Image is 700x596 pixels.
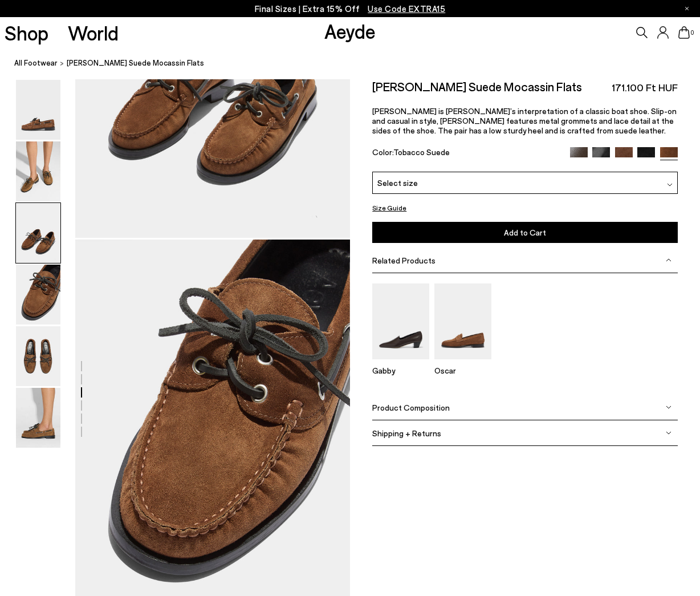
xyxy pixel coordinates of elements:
a: All Footwear [14,57,58,69]
span: [PERSON_NAME] Suede Mocassin Flats [67,57,204,69]
img: svg%3E [666,404,671,410]
img: Oscar Suede Loafers [434,283,491,359]
a: 0 [678,26,690,39]
a: World [68,23,119,43]
span: Navigate to /collections/ss25-final-sizes [368,3,445,14]
h2: [PERSON_NAME] Suede Mocassin Flats [372,79,582,94]
span: Product Composition [372,402,450,412]
img: svg%3E [666,257,671,263]
p: Gabby [372,366,429,375]
span: [PERSON_NAME] is [PERSON_NAME]’s interpretation of a classic boat shoe. Slip-on and casual in sty... [372,106,677,135]
img: svg%3E [667,182,673,188]
img: Harris Suede Mocassin Flats - Image 4 [16,265,60,325]
img: Harris Suede Mocassin Flats - Image 6 [16,388,60,448]
span: 171.100 Ft HUF [612,80,678,95]
a: Oscar Suede Loafers Oscar [434,351,491,375]
img: Harris Suede Mocassin Flats - Image 3 [16,203,60,263]
a: Shop [5,23,48,43]
img: Harris Suede Mocassin Flats - Image 2 [16,141,60,201]
span: 0 [690,30,695,36]
img: svg%3E [666,430,671,436]
span: Shipping + Returns [372,428,441,437]
img: Harris Suede Mocassin Flats - Image 5 [16,326,60,386]
img: Gabby Almond-Toe Loafers [372,283,429,359]
span: Select size [377,177,418,189]
a: Aeyde [324,19,376,43]
div: Color: [372,147,560,160]
p: Oscar [434,366,491,375]
p: Final Sizes | Extra 15% Off [255,2,446,16]
button: Size Guide [372,201,406,215]
a: Gabby Almond-Toe Loafers Gabby [372,351,429,375]
span: Add to Cart [504,228,546,237]
nav: breadcrumb [14,48,700,79]
span: Related Products [372,256,436,265]
button: Add to Cart [372,222,677,243]
img: Harris Suede Mocassin Flats - Image 1 [16,80,60,140]
span: Tobacco Suede [393,147,450,157]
